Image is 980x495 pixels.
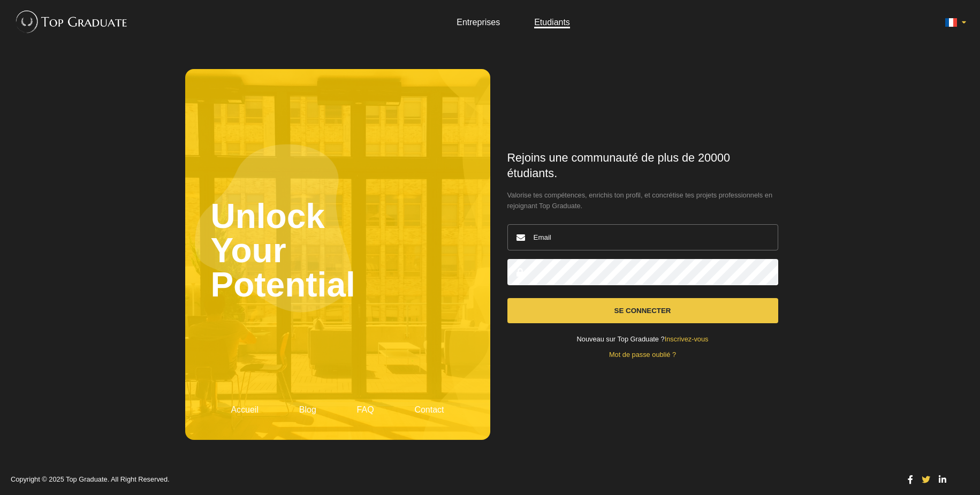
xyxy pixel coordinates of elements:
p: Copyright © 2025 Top Graduate. All Right Reserved. [11,476,895,483]
img: Top Graduate [11,5,128,37]
a: Contact [414,405,444,414]
a: Mot de passe oublié ? [609,351,676,359]
div: Nouveau sur Top Graduate ? [507,336,778,343]
a: FAQ [357,405,374,414]
a: Accueil [231,405,259,414]
button: Se connecter [507,298,778,323]
input: Email [507,224,778,250]
a: Blog [299,405,316,414]
span: Valorise tes compétences, enrichis ton profil, et concrétise tes projets professionnels en rejoig... [507,190,778,211]
h1: Rejoins une communauté de plus de 20000 étudiants. [507,150,778,181]
a: Inscrivez-vous [665,335,709,343]
h2: Unlock Your Potential [211,95,465,406]
a: Entreprises [457,18,500,27]
a: Etudiants [534,18,570,27]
